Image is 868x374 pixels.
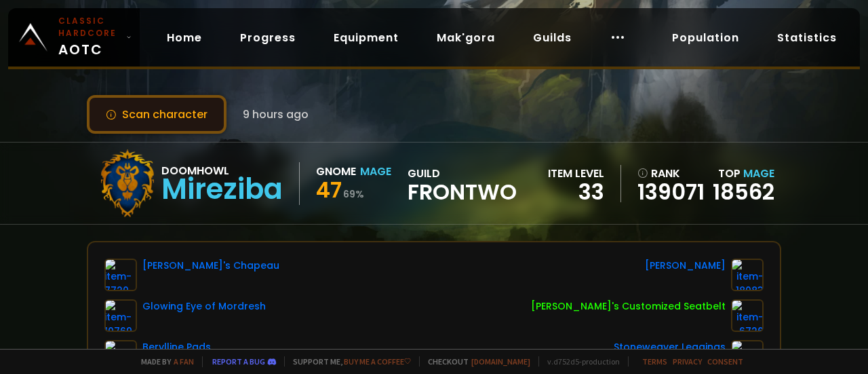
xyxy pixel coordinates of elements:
span: Support me, [284,356,411,367]
a: [DOMAIN_NAME] [471,356,530,367]
span: v. d752d5 - production [538,356,620,367]
a: Guilds [522,24,583,52]
div: Stoneweaver Leggings [614,340,726,354]
div: Top [713,165,774,182]
a: Terms [642,356,667,367]
div: Mireziba [161,179,283,200]
a: Report a bug [212,356,265,367]
div: guild [408,165,517,202]
small: Classic Hardcore [58,15,121,39]
a: Consent [707,356,743,367]
div: Berylline Pads [142,340,211,354]
a: 139071 [637,182,705,202]
a: Mak'gora [426,24,506,52]
a: Population [661,24,750,52]
img: item-6726 [731,299,764,332]
a: a fan [174,356,194,367]
a: Buy me a coffee [344,356,411,367]
span: 47 [316,174,342,205]
a: Home [156,24,213,52]
span: AOTC [58,15,121,60]
span: Mage [743,166,774,181]
a: Progress [229,24,307,52]
div: Mage [360,163,391,180]
div: item level [548,165,604,182]
div: 33 [548,182,604,202]
button: Scan character [87,95,226,134]
div: [PERSON_NAME]'s Customized Seatbelt [531,299,726,314]
div: Glowing Eye of Mordresh [142,299,266,314]
span: Checkout [419,356,530,367]
a: Classic HardcoreAOTC [8,8,140,67]
div: rank [637,165,705,182]
img: item-10769 [104,299,137,332]
img: item-18083 [731,259,764,291]
div: Gnome [316,163,356,180]
a: Equipment [323,24,410,52]
img: item-7720 [104,259,137,291]
a: 18562 [713,176,774,207]
div: Doomhowl [161,162,283,179]
span: Made by [133,356,194,367]
a: Privacy [673,356,702,367]
div: [PERSON_NAME]'s Chapeau [142,259,279,273]
span: 9 hours ago [243,106,309,123]
small: 69 % [343,187,364,201]
a: Statistics [766,24,848,52]
div: [PERSON_NAME] [645,259,726,273]
span: Frontwo [408,182,517,202]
